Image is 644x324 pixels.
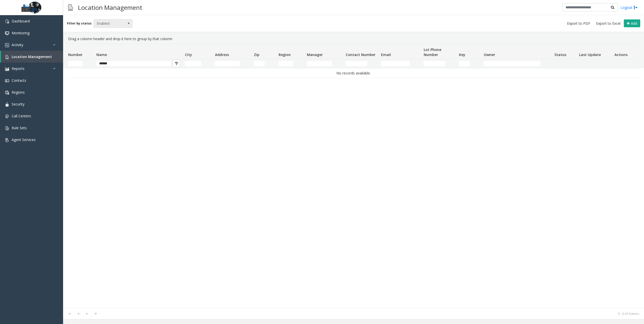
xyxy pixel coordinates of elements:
[594,20,623,27] button: Export to Excel
[279,52,291,57] span: Region
[12,42,23,47] span: Activity
[596,21,621,26] span: Export to Excel
[12,31,30,35] span: Monitoring
[307,52,323,57] span: Manager
[552,59,577,68] td: Status Filter
[5,19,9,23] img: 'icon'
[346,52,375,57] span: Contact Number
[5,126,9,130] img: 'icon'
[612,59,637,68] td: Actions Filter
[12,19,30,23] span: Dashboard
[12,90,25,95] span: Regions
[68,52,83,57] span: Number
[423,61,445,66] input: Lot Phone Number Filter
[631,21,637,26] span: Add
[344,59,379,68] td: Contact Number Filter
[12,78,26,83] span: Contacts
[459,52,465,57] span: Key
[634,5,638,10] img: logout
[75,1,145,14] h3: Location Management
[1,51,63,63] a: Location Management
[213,59,252,68] td: Address Filter
[424,47,441,57] span: Lot Phone Number
[5,102,9,106] img: 'icon'
[459,61,470,66] input: Key Filter
[254,61,265,66] input: Zip Filter
[565,20,592,27] button: Export to PDF
[279,61,293,66] input: Region Filter
[96,52,107,57] span: Name
[624,19,640,28] button: Add
[185,52,192,57] span: City
[12,54,52,59] span: Location Management
[254,52,259,57] span: Zip
[5,114,9,118] img: 'icon'
[481,59,552,68] td: Owner Filter
[484,61,541,66] input: Owner Filter
[96,61,171,66] input: Name Filter
[5,67,9,71] img: 'icon'
[5,31,9,35] img: 'icon'
[185,61,201,66] input: City Filter
[66,68,641,78] td: No records available.
[5,138,9,142] img: 'icon'
[5,91,9,95] img: 'icon'
[307,61,332,66] input: Manager Filter
[346,61,367,66] input: Contact Number Filter
[457,59,481,68] td: Key Filter
[567,21,590,26] span: Export to PDF
[5,79,9,83] img: 'icon'
[612,44,637,59] th: Actions
[12,102,24,106] span: Security
[552,44,577,59] th: Status
[5,55,9,59] img: 'icon'
[12,114,31,118] span: Call Centers
[5,43,9,47] img: 'icon'
[12,125,27,130] span: Rule Sets
[621,5,638,10] a: Logout
[577,59,612,68] td: Last Update Filter
[94,59,183,68] td: Name Filter
[103,312,639,316] kendo-pager-info: 0 - 0 of 0 items
[215,52,229,57] span: Address
[252,59,277,68] td: Zip Filter
[484,52,495,57] span: Owner
[173,60,180,67] button: Clear
[379,59,421,68] td: Email Filter
[68,61,83,66] input: Number Filter
[381,52,391,57] span: Email
[381,61,410,66] input: Email Filter
[579,52,601,57] span: Last Update
[67,21,92,26] label: Filter by status
[66,34,641,44] div: Drag a column header and drop it here to group by that column
[277,59,305,68] td: Region Filter
[66,59,94,68] td: Number Filter
[305,59,344,68] td: Manager Filter
[183,59,213,68] td: City Filter
[12,137,36,142] span: Agent Services
[68,1,73,14] img: pageIcon
[12,66,24,71] span: Reports
[215,61,240,66] input: Address Filter
[63,44,644,308] div: Data table
[421,59,457,68] td: Lot Phone Number Filter
[94,19,125,28] span: Enabled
